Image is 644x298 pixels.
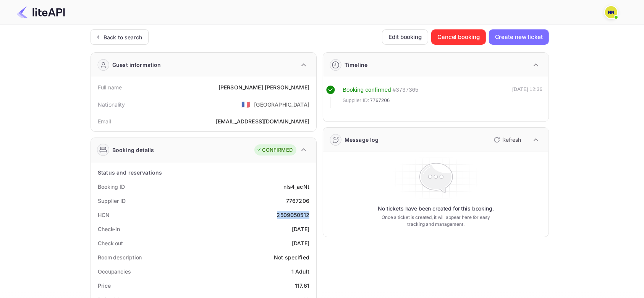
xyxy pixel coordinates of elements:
[489,29,549,45] button: Create new ticket
[98,282,111,290] div: Price
[295,282,309,290] div: 117.61
[343,97,369,104] span: Supplier ID:
[277,211,310,219] div: 2509050512
[286,197,309,205] div: 7767206
[370,97,390,104] span: 7767206
[98,253,142,261] div: Room description
[98,197,126,205] div: Supplier ID
[274,253,309,261] div: Not specified
[512,86,542,108] div: [DATE] 12:36
[393,86,419,94] div: # 3737365
[291,267,309,275] div: 1 Adult
[98,239,123,247] div: Check out
[378,205,494,212] p: No tickets have been created for this booking.
[605,6,617,18] img: N/A N/A
[216,117,309,125] div: [EMAIL_ADDRESS][DOMAIN_NAME]
[292,225,309,233] div: [DATE]
[218,83,309,91] div: [PERSON_NAME] [PERSON_NAME]
[345,61,367,69] div: Timeline
[104,33,142,41] div: Back to search
[98,100,125,109] div: Nationality
[431,29,486,45] button: Cancel booking
[17,6,65,18] img: LiteAPI Logo
[254,100,309,109] div: [GEOGRAPHIC_DATA]
[292,239,309,247] div: [DATE]
[382,29,428,45] button: Edit booking
[256,146,293,154] div: CONFIRMED
[98,267,131,275] div: Occupancies
[112,61,161,69] div: Guest information
[375,214,496,228] p: Once a ticket is created, it will appear here for easy tracking and management.
[489,134,524,146] button: Refresh
[98,83,122,91] div: Full name
[241,97,250,111] span: United States
[343,86,391,94] div: Booking confirmed
[502,136,521,144] p: Refresh
[98,211,110,219] div: HCN
[98,183,125,191] div: Booking ID
[98,117,111,125] div: Email
[112,146,154,154] div: Booking details
[283,183,309,191] div: nls4_acNt
[98,168,162,177] div: Status and reservations
[98,225,120,233] div: Check-in
[345,136,379,144] div: Message log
